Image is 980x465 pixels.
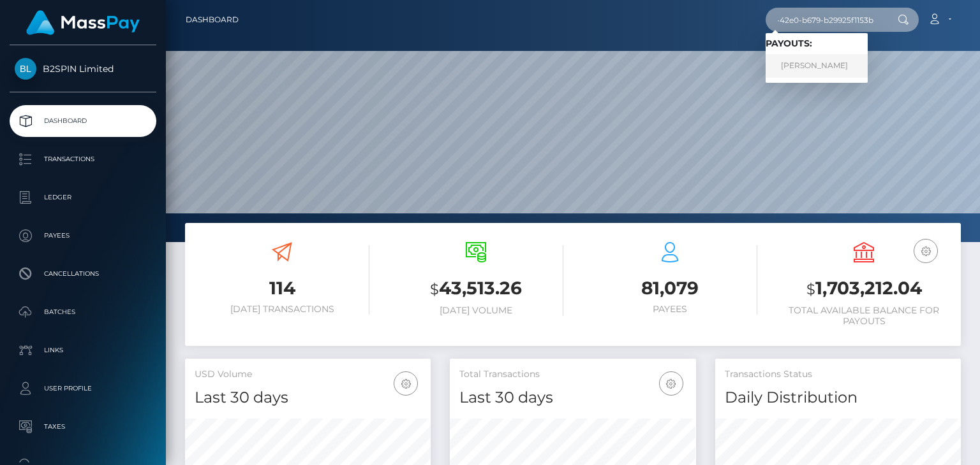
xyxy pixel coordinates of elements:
h3: 43,513.26 [389,276,563,302]
h5: Total Transactions [459,368,686,381]
a: Taxes [10,411,156,443]
h6: Payouts: [766,38,868,49]
a: Dashboard [10,105,156,137]
p: Cancellations [15,264,151,283]
img: MassPay Logo [26,10,140,35]
small: $ [430,280,439,298]
h4: Last 30 days [195,387,421,409]
span: B2SPIN Limited [10,63,156,75]
p: Ledger [15,188,151,207]
p: Dashboard [15,111,151,131]
a: Batches [10,296,156,328]
a: Payees [10,220,156,252]
a: User Profile [10,373,156,404]
a: Cancellations [10,258,156,290]
p: Taxes [15,417,151,436]
h4: Last 30 days [459,387,686,409]
a: Links [10,334,156,366]
h3: 114 [195,276,369,301]
h6: [DATE] Volume [389,305,563,316]
p: User Profile [15,379,151,398]
a: Dashboard [186,6,239,33]
h5: USD Volume [195,368,421,381]
input: Search... [766,8,886,32]
p: Transactions [15,150,151,169]
h6: Total Available Balance for Payouts [776,305,951,327]
h4: Daily Distribution [725,387,951,409]
small: $ [806,280,815,298]
a: Ledger [10,182,156,213]
h6: [DATE] Transactions [195,304,369,315]
h6: Payees [583,304,757,315]
h3: 81,079 [583,276,757,301]
img: B2SPIN Limited [15,58,36,80]
p: Batches [15,303,151,322]
p: Payees [15,226,151,245]
h5: Transactions Status [725,368,951,381]
a: Transactions [10,143,156,175]
a: [PERSON_NAME] [766,54,868,78]
p: Links [15,341,151,360]
h3: 1,703,212.04 [776,276,951,302]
